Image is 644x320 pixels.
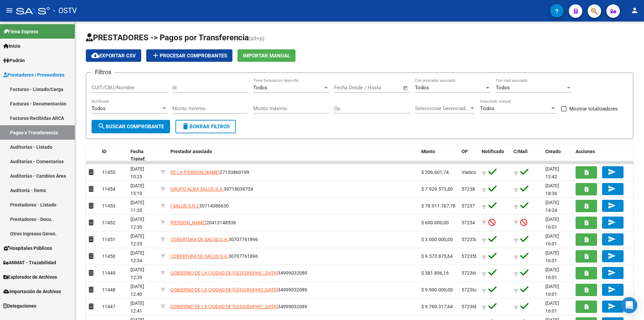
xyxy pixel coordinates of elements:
[545,233,559,246] span: [DATE] 16:01
[621,297,637,313] div: Open Intercom Messenger
[543,144,573,167] datatable-header-cell: Creado
[545,200,559,213] span: [DATE] 14:24
[91,51,99,59] mat-icon: cloud_download
[3,42,20,50] span: Inicio
[545,217,559,230] span: [DATE] 16:01
[130,250,144,263] span: [DATE] 12:34
[3,302,36,310] span: Delegaciones
[5,6,13,14] mat-icon: menu
[168,144,419,167] datatable-header-cell: Prestador asociado
[3,273,57,281] span: Explorador de Archivos
[86,49,141,62] button: Exportar CSV
[92,120,170,133] button: Buscar Comprobante
[170,203,229,209] span: 30714086630
[569,105,618,113] span: Mostrar totalizadores
[496,85,510,91] span: Todos
[421,203,455,209] span: $ 78.911.767,78
[462,270,489,276] span: 57236interes
[462,237,478,242] span: 57235a
[128,144,158,167] datatable-header-cell: Fecha Transf.
[367,85,400,91] input: Fecha fin
[421,186,453,192] span: $ 7.929.573,80
[462,203,475,209] span: 57237
[608,168,616,176] mat-icon: send
[608,235,616,243] mat-icon: send
[419,144,459,167] datatable-header-cell: Monto
[130,149,146,162] span: Fecha Transf.
[130,233,144,246] span: [DATE] 12:33
[421,254,453,259] span: $ 9.573.875,64
[482,149,504,154] span: Notificado
[53,3,77,18] span: - OSTV
[170,304,307,309] span: 34999032089
[130,301,144,314] span: [DATE] 12:41
[170,186,253,192] span: 30718039734
[170,149,212,154] span: Prestador asociado
[573,144,633,167] datatable-header-cell: Acciones
[421,220,449,225] span: $ 600.000,00
[130,183,144,196] span: [DATE] 15:19
[170,186,224,192] span: GRUPO ALBA SALUD S.A.
[170,237,258,242] span: 30707761896
[3,259,56,266] span: ANMAT - Trazabilidad
[545,250,559,263] span: [DATE] 16:01
[146,49,232,62] button: Procesar Comprobantes
[243,53,290,59] span: Importar Manual
[421,304,453,309] span: $ 9.760.317,64
[170,304,278,309] span: GOBIERNO DE LA CIUDAD DE [GEOGRAPHIC_DATA]
[102,254,115,259] span: 11450
[608,201,616,210] mat-icon: send
[462,220,475,225] span: 57234
[421,270,449,276] span: $ 381.896,16
[170,220,236,225] span: 20413148538
[92,105,106,111] span: Todos
[576,149,595,154] span: Acciones
[3,71,64,79] span: Prestadores / Proveedores
[545,166,559,179] span: [DATE] 13:42
[170,170,249,175] span: 27133860199
[170,220,206,225] span: [PERSON_NAME]
[608,302,616,310] mat-icon: send
[99,144,128,167] datatable-header-cell: ID
[514,149,528,154] span: C/Mail
[415,105,469,111] span: Seleccionar Gerenciador
[479,144,511,167] datatable-header-cell: Notificado
[102,170,115,175] span: 11455
[130,284,144,297] span: [DATE] 12:40
[102,149,106,154] span: ID
[3,57,25,64] span: Padrón
[462,304,478,309] span: 57236b
[91,53,136,59] span: Exportar CSV
[170,270,307,276] span: 34999032089
[480,105,494,111] span: Todos
[130,267,144,280] span: [DATE] 12:39
[170,270,278,276] span: GOBIERNO DE LA CIUDAD DE [GEOGRAPHIC_DATA]
[608,269,616,277] mat-icon: send
[421,237,453,242] span: $ 3.000.000,00
[545,149,561,154] span: Creado
[511,144,543,167] datatable-header-cell: C/Mail
[334,85,361,91] input: Fecha inicio
[152,51,160,59] mat-icon: add
[170,170,220,175] span: DE LA [PERSON_NAME]
[545,284,559,297] span: [DATE] 16:01
[459,144,479,167] datatable-header-cell: OP
[98,122,106,130] mat-icon: search
[545,183,559,196] span: [DATE] 18:36
[462,186,475,192] span: 57238
[545,267,559,280] span: [DATE] 16:01
[462,287,478,292] span: 57236a
[462,170,478,175] span: Viaticos
[102,203,115,209] span: 11453
[98,124,164,130] span: Buscar Comprobante
[3,28,38,35] span: Firma Express
[421,170,449,175] span: $ 206.601,74
[102,237,115,242] span: 11451
[102,220,115,225] span: 11452
[608,252,616,260] mat-icon: send
[130,217,144,230] span: [DATE] 12:30
[102,270,115,276] span: 11449
[152,53,227,59] span: Procesar Comprobantes
[415,85,429,91] span: Todos
[421,287,453,292] span: $ 9.990.000,00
